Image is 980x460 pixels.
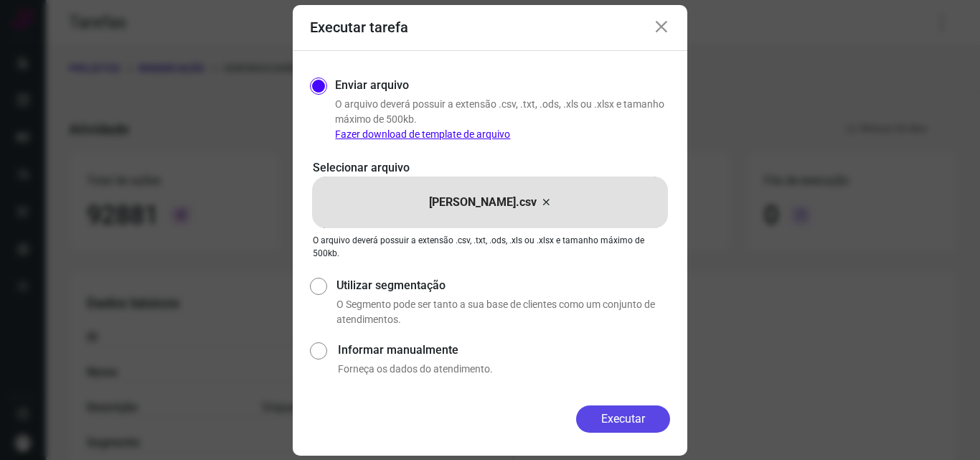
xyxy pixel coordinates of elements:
p: O arquivo deverá possuir a extensão .csv, .txt, .ods, .xls ou .xlsx e tamanho máximo de 500kb. [313,234,667,260]
h3: Executar tarefa [310,19,408,36]
label: Informar manualmente [338,342,670,359]
button: Executar [576,405,670,433]
p: Selecionar arquivo [313,159,667,177]
a: Fazer download de template de arquivo [335,128,510,140]
label: Utilizar segmentação [336,277,670,294]
p: O Segmento pode ser tanto a sua base de clientes como um conjunto de atendimentos. [336,297,670,327]
p: O arquivo deverá possuir a extensão .csv, .txt, .ods, .xls ou .xlsx e tamanho máximo de 500kb. [335,97,670,142]
label: Enviar arquivo [335,77,409,94]
p: [PERSON_NAME].csv [429,194,537,211]
p: Forneça os dados do atendimento. [338,362,670,377]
